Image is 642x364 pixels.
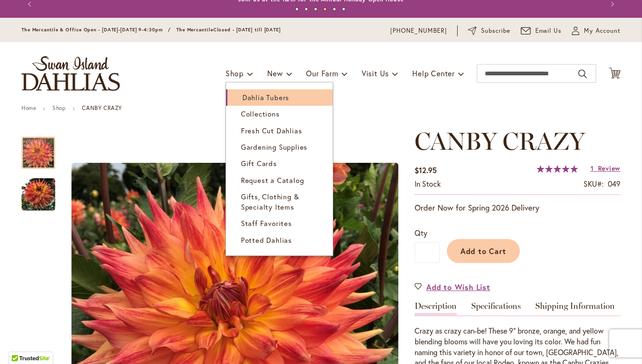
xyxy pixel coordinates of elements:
[241,109,280,118] span: Collections
[584,179,604,189] strong: SKU
[306,68,338,78] span: Our Farm
[22,127,65,169] div: Canby Crazy
[460,246,507,256] span: Add to Cart
[323,7,327,11] button: 4 of 6
[295,7,299,11] button: 1 of 6
[415,165,437,175] span: $12.95
[52,104,66,111] a: Shop
[535,26,562,36] span: Email Us
[415,179,441,189] span: In stock
[572,26,620,36] button: My Account
[22,104,36,111] a: Home
[213,27,281,33] span: Closed - [DATE] till [DATE]
[415,179,441,189] div: Availability
[415,126,585,156] span: CANBY CRAZY
[412,68,455,78] span: Help Center
[22,178,55,211] img: Canby Crazy
[591,164,620,173] a: 1 Review
[537,165,578,173] div: 100%
[362,68,389,78] span: Visit Us
[521,26,562,36] a: Email Us
[608,179,620,189] div: 049
[415,228,427,238] span: Qty
[241,126,302,135] span: Fresh Cut Dahlias
[82,104,122,111] strong: CANBY CRAZY
[22,169,55,211] div: Canby Crazy
[267,68,283,78] span: New
[415,282,490,292] a: Add to Wish List
[241,235,292,245] span: Potted Dahlias
[591,164,594,173] span: 1
[226,155,333,172] a: Gift Cards
[241,142,307,152] span: Gardening Supplies
[415,202,620,213] p: Order Now for Spring 2026 Delivery
[242,93,289,102] span: Dahlia Tubers
[241,192,299,211] span: Gifts, Clothing & Specialty Items
[535,302,615,315] a: Shipping Information
[390,26,447,36] a: [PHONE_NUMBER]
[333,7,336,11] button: 5 of 6
[241,218,292,228] span: Staff Favorites
[7,331,33,357] iframe: Launch Accessibility Center
[426,282,490,292] span: Add to Wish List
[471,302,521,315] a: Specifications
[481,26,511,36] span: Subscribe
[314,7,317,11] button: 3 of 6
[22,56,120,91] a: store logo
[468,26,511,36] a: Subscribe
[447,239,520,263] button: Add to Cart
[598,164,620,173] span: Review
[226,68,244,78] span: Shop
[22,27,213,33] span: The Mercantile & Office Open - [DATE]-[DATE] 9-4:30pm / The Mercantile
[584,26,620,36] span: My Account
[305,7,308,11] button: 2 of 6
[241,175,304,185] span: Request a Catalog
[342,7,345,11] button: 6 of 6
[415,302,457,315] a: Description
